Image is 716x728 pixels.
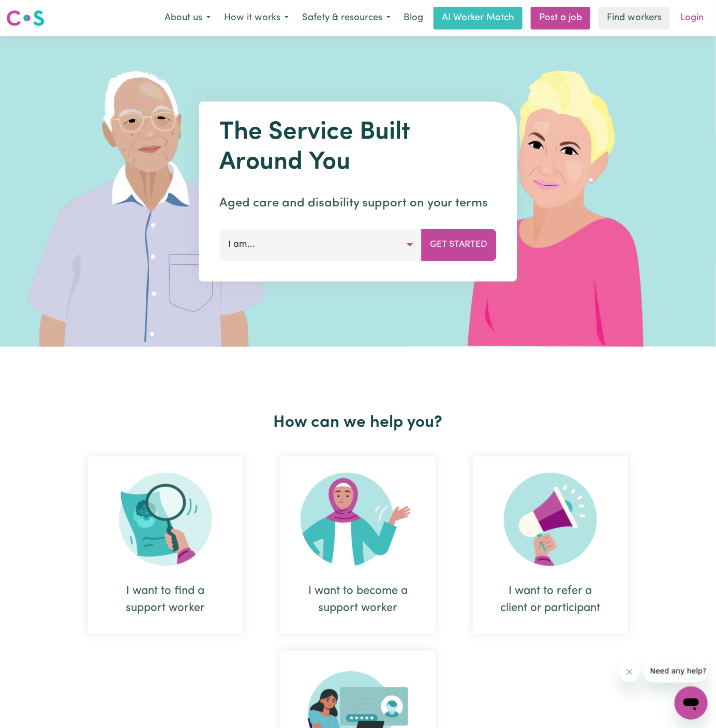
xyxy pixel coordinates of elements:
[619,662,640,682] iframe: Close message
[113,583,218,617] div: I want to find a support worker
[158,7,217,29] button: About us
[301,473,415,566] img: Become Worker
[280,456,436,634] div: I want to become a support worker
[6,9,44,27] img: Careseekers logo
[434,7,523,29] a: AI Worker Match
[305,583,411,617] div: I want to become a support worker
[473,456,628,634] div: I want to refer a client or participant
[531,7,590,29] a: Post a job
[644,660,708,682] iframe: Message from company
[504,473,597,566] img: Refer
[119,473,212,566] img: Search
[88,456,243,634] div: I want to find a support worker
[217,7,295,29] button: How it works
[599,7,670,29] a: Find workers
[422,229,497,260] button: Get Started
[220,194,497,213] p: Aged care and disability support on your terms
[675,687,708,720] iframe: Button to launch messaging window
[397,7,429,29] a: Blog
[220,229,422,260] button: I am...
[674,7,710,29] a: Login
[69,413,647,433] h2: How can we help you?
[6,6,44,30] a: Careseekers logo
[295,7,397,29] button: Safety & resources
[498,583,603,617] div: I want to refer a client or participant
[220,118,497,177] h1: The Service Built Around You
